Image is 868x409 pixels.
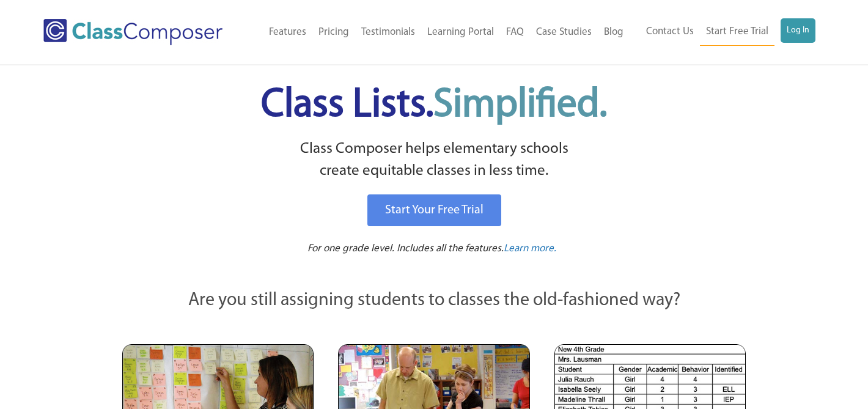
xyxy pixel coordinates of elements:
[248,19,630,46] nav: Header Menu
[421,19,500,46] a: Learning Portal
[504,243,556,254] span: Learn more.
[261,86,607,125] span: Class Lists.
[355,19,421,46] a: Testimonials
[500,19,530,46] a: FAQ
[630,18,816,46] nav: Header Menu
[120,138,748,183] p: Class Composer helps elementary schools create equitable classes in less time.
[307,243,504,254] span: For one grade level. Includes all the features.
[312,19,355,46] a: Pricing
[385,204,484,216] span: Start Your Free Trial
[43,19,223,45] img: Class Composer
[433,86,607,125] span: Simplified.
[781,18,815,43] a: Log In
[367,194,501,226] a: Start Your Free Trial
[598,19,630,46] a: Blog
[504,241,556,257] a: Learn more.
[122,287,746,314] p: Are you still assigning students to classes the old-fashioned way?
[640,18,700,45] a: Contact Us
[530,19,598,46] a: Case Studies
[700,18,774,46] a: Start Free Trial
[263,19,312,46] a: Features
